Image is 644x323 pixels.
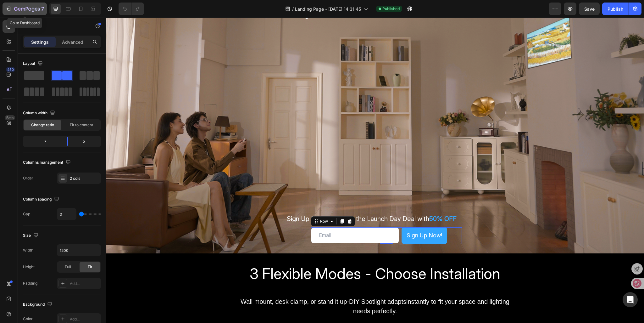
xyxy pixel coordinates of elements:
[23,158,72,167] div: Columns management
[23,109,56,117] div: Column width
[31,22,84,30] p: Row
[65,264,71,270] span: Full
[88,264,92,270] span: Fit
[213,201,223,207] div: Row
[579,3,600,15] button: Save
[3,3,47,15] button: 7
[584,6,595,12] span: Save
[181,197,323,205] span: Sign Up Now to Secure the Launch Day Deal with
[292,6,294,12] span: /
[23,231,40,240] div: Size
[295,6,361,12] span: Landing Page - [DATE] 14:31:45
[23,175,33,181] div: Order
[6,67,15,72] div: 450
[23,280,37,286] div: Padding
[23,247,33,253] div: Width
[323,197,351,205] strong: 50% OFF
[73,137,100,146] div: 5
[301,213,336,223] div: Sign Up Now!
[70,316,99,322] div: Add...
[247,290,291,297] span: needs perfectly.
[70,122,93,128] span: Fit to content
[70,281,99,286] div: Add...
[70,176,99,181] div: 2 cols
[135,280,403,287] span: Wall mount, desk clamp, or stand it up-DIY Spotlight adaptsinstantly to fit your space and lighting
[5,115,15,120] div: Beta
[205,210,293,226] input: Email
[41,5,44,13] p: 7
[382,6,400,12] span: Published
[623,292,638,307] div: Open Intercom Messenger
[144,246,394,265] span: 3 Flexible Modes - Choose Installation
[602,3,629,15] button: Publish
[57,208,76,220] input: Auto
[57,245,101,256] input: Auto
[608,6,623,12] div: Publish
[23,316,33,322] div: Color
[31,39,49,45] p: Settings
[119,3,144,15] div: Undo/Redo
[31,122,54,128] span: Change ratio
[23,59,44,68] div: Layout
[23,264,35,270] div: Height
[23,211,30,217] div: Gap
[24,137,62,146] div: 7
[23,195,60,204] div: Column spacing
[62,39,83,45] p: Advanced
[106,18,644,323] iframe: Design area
[23,300,53,309] div: Background
[296,210,341,226] button: Sign Up Now!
